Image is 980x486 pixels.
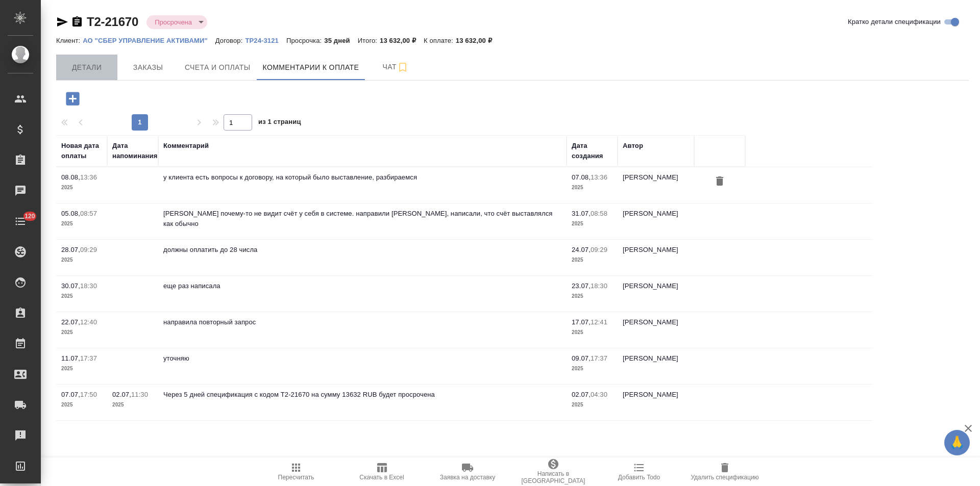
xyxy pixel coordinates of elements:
[618,276,694,312] td: [PERSON_NAME]
[163,245,561,255] p: должны оплатить до 28 числа
[61,219,102,229] p: 2025
[61,400,102,410] p: 2025
[618,203,694,239] td: [PERSON_NAME]
[61,141,102,161] div: Новая дата оплаты
[591,318,607,326] p: 12:41
[591,246,607,253] p: 09:29
[258,116,301,131] span: из 1 страниц
[163,317,561,327] p: направила повторный запрос
[56,37,83,44] p: Клиент:
[163,281,561,291] p: еще раз написала
[848,17,941,27] span: Кратко детали спецификации
[380,37,424,44] p: 13 632,00 ₽
[591,391,607,398] p: 04:30
[618,240,694,275] td: [PERSON_NAME]
[572,327,612,338] p: 2025
[572,219,612,229] p: 2025
[80,246,97,253] p: 09:29
[572,183,612,193] p: 2025
[591,282,607,290] p: 18:30
[572,291,612,301] p: 2025
[163,141,209,151] div: Комментарий
[245,37,286,44] p: ТР24-3121
[163,390,561,400] p: Через 5 дней спецификация с кодом Т2-21670 на сумму 13632 RUB будет просрочена
[62,61,111,74] span: Детали
[146,15,207,29] div: Просрочена
[944,430,970,455] button: 🙏
[61,318,80,326] p: 22.07,
[572,364,612,374] p: 2025
[152,18,195,27] button: Просрочена
[591,173,607,181] p: 13:36
[371,61,420,73] span: Чат
[572,282,591,290] p: 23.07,
[112,141,157,161] div: Дата напоминания
[18,211,41,221] span: 120
[61,291,102,301] p: 2025
[112,400,153,410] p: 2025
[61,327,102,338] p: 2025
[61,282,80,290] p: 30.07,
[3,209,38,234] a: 120
[572,210,591,217] p: 31.07,
[572,318,591,326] p: 17.07,
[80,318,97,326] p: 12:40
[456,37,500,44] p: 13 632,00 ₽
[572,391,591,398] p: 02.07,
[618,385,694,420] td: [PERSON_NAME]
[948,432,966,453] span: 🙏
[87,15,138,29] a: Т2-21670
[61,364,102,374] p: 2025
[61,183,102,193] p: 2025
[245,36,286,44] a: ТР24-3121
[572,246,591,253] p: 24.07,
[80,210,97,217] p: 08:57
[185,61,251,74] span: Счета и оплаты
[131,391,148,398] p: 11:30
[572,141,612,161] div: Дата создания
[623,141,643,151] div: Автор
[112,391,131,398] p: 02.07,
[80,173,97,181] p: 13:36
[711,172,728,191] button: Удалить
[61,255,102,265] p: 2025
[83,37,215,44] p: АО "СБЕР УПРАВЛЕНИЕ АКТИВАМИ"
[397,61,409,73] svg: Подписаться
[61,391,80,398] p: 07.07,
[56,16,68,28] button: Скопировать ссылку для ЯМессенджера
[572,400,612,410] p: 2025
[163,353,561,364] p: уточняю
[324,37,357,44] p: 35 дней
[424,37,456,44] p: К оплате:
[59,88,87,109] button: Добавить комментарий
[80,354,97,362] p: 17:37
[83,36,215,44] a: АО "СБЕР УПРАВЛЕНИЕ АКТИВАМИ"
[80,391,97,398] p: 17:50
[61,173,80,181] p: 08.08,
[618,348,694,384] td: [PERSON_NAME]
[358,37,380,44] p: Итого:
[286,37,324,44] p: Просрочка:
[572,173,591,181] p: 07.08,
[591,354,607,362] p: 17:37
[572,354,591,362] p: 09.07,
[61,210,80,217] p: 05.08,
[80,282,97,290] p: 18:30
[61,246,80,253] p: 28.07,
[61,354,80,362] p: 11.07,
[618,167,694,203] td: [PERSON_NAME]
[124,61,173,74] span: Заказы
[263,61,359,74] span: Комментарии к оплате
[71,16,83,28] button: Скопировать ссылку
[215,37,246,44] p: Договор:
[163,172,561,183] p: у клиента есть вопросы к договору, на который было выставление, разбираемся
[163,209,561,229] p: [PERSON_NAME] почему-то не видит счёт у себя в системе. направили [PERSON_NAME], написали, что сч...
[591,210,607,217] p: 08:58
[618,312,694,348] td: [PERSON_NAME]
[572,255,612,265] p: 2025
